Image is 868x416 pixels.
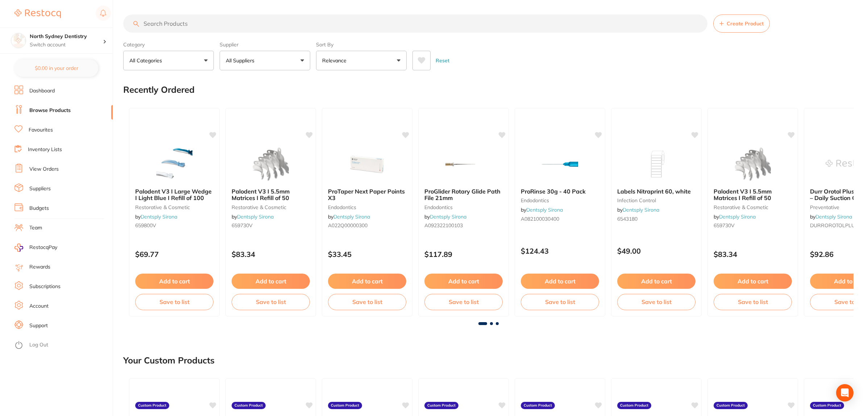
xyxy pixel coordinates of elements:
a: Dashboard [29,87,55,95]
a: Favourites [29,126,53,134]
button: Create Product [713,14,770,33]
p: All Suppliers [226,57,257,64]
a: Subscriptions [29,283,61,290]
img: ProTaper Next Paper Points X3 [344,146,391,182]
label: Custom Product [328,402,362,409]
button: Add to cart [521,274,599,289]
label: Custom Product [810,402,844,409]
img: Restocq Logo [14,9,61,18]
b: Labels Nitraprint 60, white [617,188,695,195]
a: Dentsply Sirona [526,207,563,213]
h4: North Sydney Dentistry [30,33,103,40]
a: Dentsply Sirona [333,213,370,220]
input: Search Products [123,14,707,33]
p: $117.89 [424,250,503,258]
span: by [135,213,177,220]
small: A082100030400 [521,216,599,222]
label: Custom Product [521,402,555,409]
small: endodontics [424,204,503,210]
label: Sort By [316,41,407,48]
a: Dentsply Sirona [430,213,466,220]
span: Create Product [727,21,764,26]
div: Open Intercom Messenger [836,384,854,402]
label: Custom Product [617,402,651,409]
a: Dentsply Sirona [815,213,852,220]
a: Dentsply Sirona [623,207,659,213]
p: $49.00 [617,247,695,255]
button: Relevance [316,51,407,70]
button: Save to list [714,294,792,310]
p: $83.34 [232,250,310,258]
button: $0.00 in your order [14,59,98,77]
a: Support [29,322,48,329]
button: Save to list [521,294,599,310]
button: Save to list [617,294,695,310]
button: All Categories [123,51,214,70]
img: Palodent V3 I Large Wedge I Light Blue I Refill of 100 [151,146,198,182]
span: by [521,207,563,213]
a: Account [29,303,49,310]
a: RestocqPay [14,244,57,252]
small: infection control [617,197,695,203]
a: Restocq Logo [14,5,61,22]
button: Add to cart [232,274,310,289]
img: Palodent V3 I 5.5mm Matrices I Refill of 50 [247,146,294,182]
a: Rewards [29,263,50,271]
small: endodontics [328,204,406,210]
label: Category [123,41,214,48]
img: North Sydney Dentistry [11,33,26,48]
button: Reset [433,51,452,70]
b: ProRinse 30g - 40 Pack [521,188,599,195]
p: Switch account [30,41,103,49]
small: restorative & cosmetic [135,204,213,210]
span: by [232,213,274,220]
button: Save to list [328,294,406,310]
button: Save to list [424,294,503,310]
button: All Suppliers [220,51,310,70]
a: Inventory Lists [28,146,62,153]
small: A022Q00000300 [328,222,406,228]
a: Suppliers [29,185,51,192]
b: Palodent V3 I 5.5mm Matrices I Refill of 50 [714,188,792,201]
label: Custom Product [135,402,169,409]
img: Labels Nitraprint 60, white [633,146,680,182]
span: by [424,213,466,220]
button: Log Out [14,340,111,351]
p: All Categories [129,57,165,64]
button: Add to cart [424,274,503,289]
button: Add to cart [714,274,792,289]
a: Dentsply Sirona [237,213,274,220]
label: Supplier [220,41,310,48]
button: Save to list [232,294,310,310]
img: Palodent V3 I 5.5mm Matrices I Refill of 50 [729,146,776,182]
img: ProGlider Rotary Glide Path File 21mm [440,146,487,182]
a: Log Out [29,341,48,349]
a: Budgets [29,205,49,212]
span: by [810,213,852,220]
h2: Recently Ordered [123,85,195,95]
small: restorative & cosmetic [232,204,310,210]
a: Dentsply Sirona [141,213,177,220]
small: A092322100103 [424,222,503,228]
span: by [328,213,370,220]
p: $124.43 [521,247,599,255]
span: by [714,213,756,220]
button: Add to cart [135,274,213,289]
small: 6543180 [617,216,695,222]
p: $69.77 [135,250,213,258]
button: Add to cart [328,274,406,289]
a: Team [29,224,42,232]
span: RestocqPay [29,244,57,251]
img: RestocqPay [14,244,23,252]
p: $83.34 [714,250,792,258]
label: Custom Product [424,402,458,409]
button: Save to list [135,294,213,310]
p: Relevance [322,57,349,64]
small: restorative & cosmetic [714,204,792,210]
small: 659730V [232,222,310,228]
b: Palodent V3 I 5.5mm Matrices I Refill of 50 [232,188,310,201]
small: 659730V [714,222,792,228]
img: ProRinse 30g - 40 Pack [536,146,583,182]
p: $33.45 [328,250,406,258]
b: ProTaper Next Paper Points X3 [328,188,406,201]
